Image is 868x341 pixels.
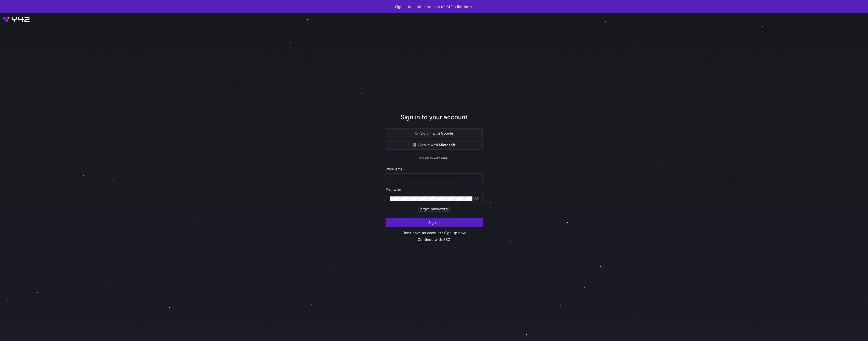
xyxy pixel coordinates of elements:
a: click here. [455,4,473,9]
button: Sign in with Google [386,128,483,138]
span: Work email [386,167,404,171]
div: Sign in to your account [386,113,483,128]
a: Don’t have an account? Sign up now [402,231,466,235]
button: Sign in [386,218,483,227]
a: Forgot password? [418,207,450,211]
span: Password [386,187,402,192]
span: or sign in with email [419,156,449,160]
a: Continue with SSO [418,237,451,242]
span: Sign in with Google [415,131,453,135]
span: Sign in [428,220,440,225]
span: Sign in with Microsoft [413,143,456,147]
button: Sign in with Microsoft [386,140,483,150]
